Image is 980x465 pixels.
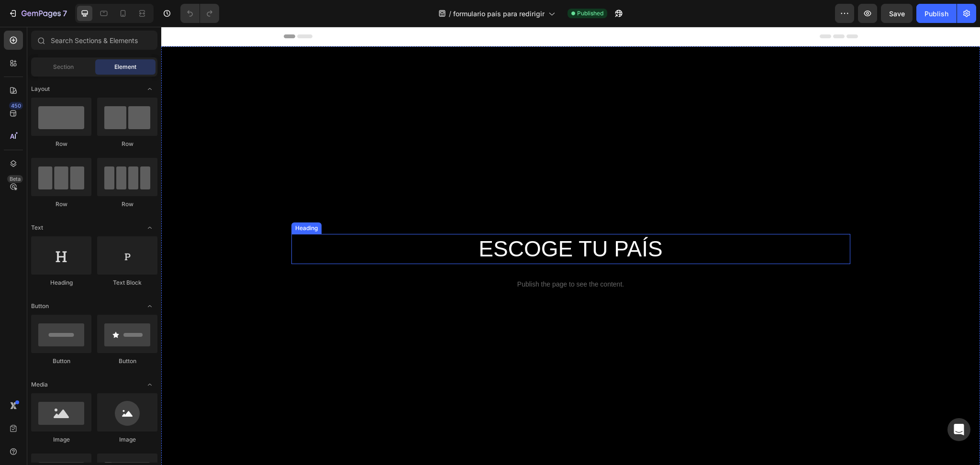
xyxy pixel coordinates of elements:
[97,357,157,365] div: Button
[577,9,603,18] span: Published
[31,140,91,148] div: Row
[881,4,913,23] button: Save
[31,31,157,50] input: Search Sections & Elements
[924,9,948,19] div: Publish
[889,10,905,18] span: Save
[453,9,545,19] span: formulario país para redirigir
[31,302,49,310] span: Button
[7,175,23,183] div: Beta
[947,418,970,441] div: Open Intercom Messenger
[31,357,91,365] div: Button
[97,435,157,444] div: Image
[97,140,157,148] div: Row
[31,85,50,93] span: Layout
[31,278,91,287] div: Heading
[916,4,957,23] button: Publish
[161,27,980,465] iframe: Design area
[63,8,67,19] p: 7
[114,63,136,71] span: Element
[31,380,48,389] span: Media
[180,4,219,23] div: Undo/Redo
[142,220,157,235] span: Toggle open
[142,81,157,97] span: Toggle open
[97,278,157,287] div: Text Block
[97,200,157,209] div: Row
[142,299,157,314] span: Toggle open
[31,200,91,209] div: Row
[4,4,71,23] button: 7
[53,63,74,71] span: Section
[9,102,23,110] div: 450
[31,435,91,444] div: Image
[449,9,451,19] span: /
[142,377,157,392] span: Toggle open
[31,223,43,232] span: Text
